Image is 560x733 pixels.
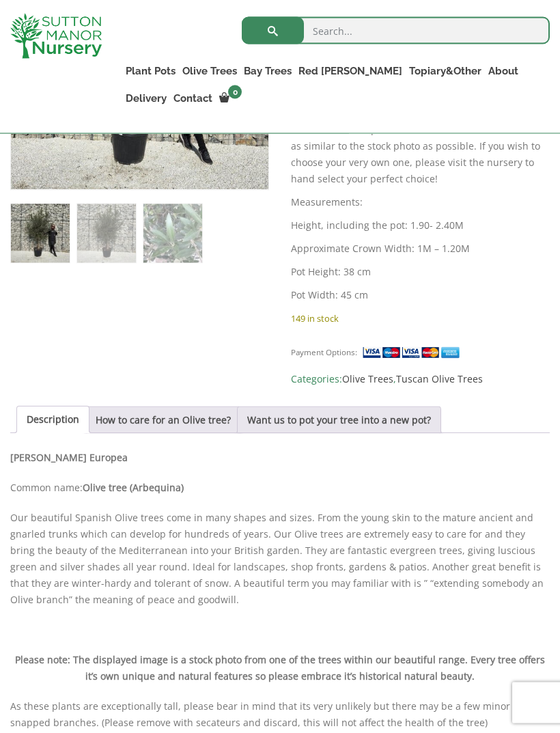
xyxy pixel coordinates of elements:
[96,407,231,433] a: How to care for an Olive tree?
[342,372,393,385] a: Olive Trees
[27,407,79,433] a: Description
[170,89,216,108] a: Contact
[10,480,550,496] p: Common name:
[295,61,406,81] a: Red [PERSON_NAME]
[122,89,170,108] a: Delivery
[291,287,550,303] p: Pot Width: 45 cm
[396,372,483,385] a: Tuscan Olive Trees
[291,310,550,327] p: 149 in stock
[83,481,184,494] b: Olive tree (Arbequina)
[10,698,550,731] p: As these plants are exceptionally tall, please bear in mind that its very unlikely but there may ...
[143,204,202,263] img: Tuscan Olive Tree XXL 1.90 - 2.40 - Image 3
[291,194,550,210] p: Measurements:
[242,17,550,44] input: Search...
[291,264,550,280] p: Pot Height: 38 cm
[10,510,550,608] p: Our beautiful Spanish Olive trees come in many shapes and sizes. From the young skin to the matur...
[406,61,485,81] a: Topiary&Other
[179,61,240,81] a: Olive Trees
[240,61,295,81] a: Bay Trees
[291,240,550,257] p: Approximate Crown Width: 1M – 1.20M
[10,451,128,464] b: [PERSON_NAME] Europea
[291,217,550,234] p: Height, including the pot: 1.90- 2.40M
[11,204,70,263] img: Tuscan Olive Tree XXL 1.90 - 2.40
[122,61,179,81] a: Plant Pots
[362,346,464,360] img: payment supported
[10,14,102,59] img: logo
[291,347,357,357] small: Payment Options:
[77,204,136,263] img: Tuscan Olive Tree XXL 1.90 - 2.40 - Image 2
[291,371,550,387] span: Categories: ,
[247,407,431,433] a: Want us to pot your tree into a new pot?
[216,89,246,108] a: 0
[228,85,242,99] span: 0
[485,61,522,81] a: About
[291,122,550,187] p: These beautiful Spanish Tuscan Olive trees are selected as similar to the stock photo as possible...
[15,653,545,682] b: Please note: The displayed image is a stock photo from one of the trees within our beautiful rang...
